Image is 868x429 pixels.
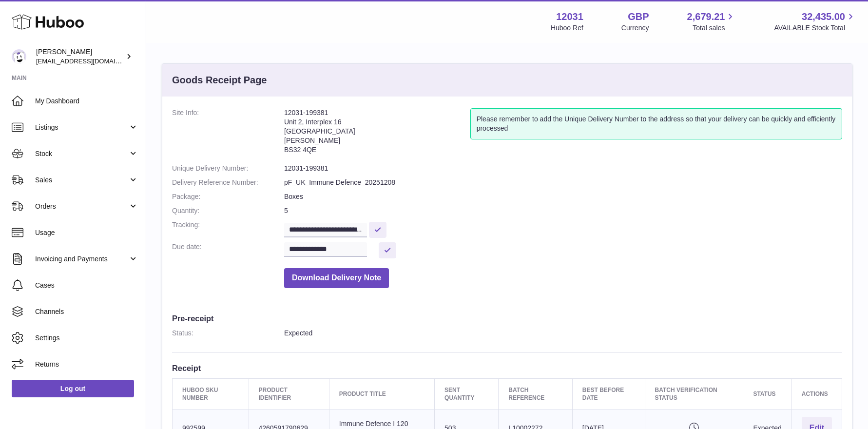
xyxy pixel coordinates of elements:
[173,378,249,409] th: Huboo SKU Number
[791,378,842,409] th: Actions
[172,178,284,187] dt: Delivery Reference Number:
[35,123,128,132] span: Listings
[556,10,583,23] strong: 12031
[35,333,138,343] span: Settings
[284,108,470,159] address: 12031-199381 Unit 2, Interplex 16 [GEOGRAPHIC_DATA] [PERSON_NAME] BS32 4QE
[172,164,284,173] dt: Unique Delivery Number:
[249,378,329,409] th: Product Identifier
[35,228,138,237] span: Usage
[628,10,649,23] strong: GBP
[499,378,572,409] th: Batch Reference
[687,10,736,33] a: 2,679.21 Total sales
[35,149,128,158] span: Stock
[551,23,583,33] div: Huboo Ref
[329,378,434,409] th: Product title
[284,164,842,173] dd: 12031-199381
[172,363,842,373] h3: Receipt
[284,268,389,288] button: Download Delivery Note
[172,242,284,258] dt: Due date:
[284,329,842,338] dd: Expected
[35,360,138,369] span: Returns
[172,313,842,324] h3: Pre-receipt
[172,74,267,87] h3: Goods Receipt Page
[172,192,284,201] dt: Package:
[12,380,134,397] a: Log out
[35,281,138,290] span: Cases
[774,10,856,33] a: 32,435.00 AVAILABLE Stock Total
[572,378,645,409] th: Best Before Date
[35,175,128,185] span: Sales
[35,254,128,264] span: Invoicing and Payments
[172,108,284,159] dt: Site Info:
[284,192,842,201] dd: Boxes
[172,206,284,215] dt: Quantity:
[743,378,791,409] th: Status
[12,49,26,64] img: admin@makewellforyou.com
[774,23,856,33] span: AVAILABLE Stock Total
[35,202,128,211] span: Orders
[645,378,743,409] th: Batch Verification Status
[802,10,845,23] span: 32,435.00
[36,57,143,65] span: [EMAIL_ADDRESS][DOMAIN_NAME]
[435,378,499,409] th: Sent Quantity
[284,178,842,187] dd: pF_UK_Immune Defence_20251208
[36,47,124,66] div: [PERSON_NAME]
[172,220,284,237] dt: Tracking:
[172,329,284,338] dt: Status:
[693,23,736,33] span: Total sales
[284,206,842,215] dd: 5
[35,307,138,316] span: Channels
[470,108,842,139] div: Please remember to add the Unique Delivery Number to the address so that your delivery can be qui...
[35,97,138,106] span: My Dashboard
[687,10,725,23] span: 2,679.21
[621,23,649,33] div: Currency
